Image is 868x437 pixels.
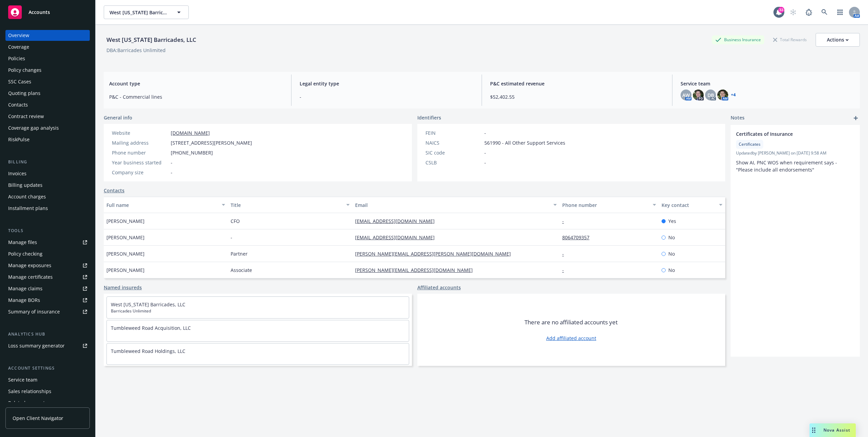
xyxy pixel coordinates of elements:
a: Add affiliated account [546,335,596,342]
a: Contacts [5,99,90,110]
div: Policies [8,53,25,64]
div: SIC code [425,149,482,156]
a: West [US_STATE] Barricades, LLC [111,301,185,308]
a: Account charges [5,191,90,202]
span: $52,402.55 [490,93,664,100]
span: There are no affiliated accounts yet [524,318,618,326]
span: Associate [231,266,252,274]
a: Tumbleweed Road Acquisition, LLC [111,325,191,331]
div: Email [355,201,549,209]
a: Affiliated accounts [417,284,461,291]
a: Manage claims [5,283,90,294]
a: [PERSON_NAME][EMAIL_ADDRESS][PERSON_NAME][DOMAIN_NAME] [355,250,516,257]
button: Full name [104,197,228,213]
span: - [231,234,232,241]
div: Installment plans [8,203,48,214]
span: Accounts [29,10,50,15]
a: +4 [731,93,736,97]
div: RiskPulse [8,134,30,145]
a: Manage exposures [5,260,90,271]
a: Policy checking [5,248,90,259]
a: Invoices [5,168,90,179]
div: Manage certificates [8,272,53,282]
span: Notes [731,114,745,122]
div: Summary of insurance [8,306,60,317]
div: Invoices [8,168,27,179]
div: Phone number [112,149,168,156]
span: P&C estimated revenue [490,80,664,87]
a: Policies [5,53,90,64]
div: Policy changes [8,65,41,76]
span: [PERSON_NAME] [106,217,145,225]
div: West [US_STATE] Barricades, LLC [104,35,199,44]
div: SSC Cases [8,76,31,87]
button: West [US_STATE] Barricades, LLC [104,5,189,19]
a: Installment plans [5,203,90,214]
a: Coverage gap analysis [5,123,90,133]
div: Key contact [662,201,715,209]
button: Nova Assist [809,423,856,437]
div: FEIN [425,129,482,136]
div: Contacts [8,99,28,110]
div: Company size [112,169,168,176]
a: Named insureds [104,284,142,291]
span: West [US_STATE] Barricades, LLC [110,9,168,16]
span: CFO [231,217,240,225]
div: Analytics hub [5,331,90,338]
a: Manage files [5,237,90,248]
img: photo [693,90,704,100]
button: Key contact [659,197,725,213]
div: Account charges [8,191,46,202]
a: Related accounts [5,398,90,408]
span: - [484,149,486,156]
span: No [668,266,675,274]
span: Certificates [739,141,761,147]
a: [EMAIL_ADDRESS][DOMAIN_NAME] [355,218,440,224]
img: photo [717,90,728,100]
div: Manage files [8,237,37,248]
span: [STREET_ADDRESS][PERSON_NAME] [171,139,252,146]
div: Year business started [112,159,168,166]
span: Open Client Navigator [13,415,63,422]
a: Billing updates [5,180,90,191]
div: Overview [8,30,29,41]
a: Coverage [5,42,90,52]
a: RiskPulse [5,134,90,145]
a: Report a Bug [802,5,816,19]
div: Billing updates [8,180,43,191]
a: Policy changes [5,65,90,76]
a: Contract review [5,111,90,122]
a: Search [818,5,831,19]
span: General info [104,114,132,121]
a: Contacts [104,187,124,194]
span: P&C - Commercial lines [109,93,283,100]
span: 561990 - All Other Support Services [484,139,565,146]
a: Manage certificates [5,272,90,282]
span: [PERSON_NAME] [106,250,145,257]
div: DBA: Barricades Unlimited [106,47,166,54]
a: Start snowing [786,5,800,19]
div: Actions [827,33,849,46]
span: No [668,234,675,241]
div: Contract review [8,111,44,122]
span: [PERSON_NAME] [106,266,145,274]
div: Manage exposures [8,260,51,271]
span: - [171,169,172,176]
a: SSC Cases [5,76,90,87]
a: - [562,250,569,257]
div: Full name [106,201,218,209]
span: Certificates of Insurance [736,130,837,137]
a: Switch app [833,5,847,19]
a: Overview [5,30,90,41]
div: NAICS [425,139,482,146]
div: Drag to move [809,423,818,437]
a: [EMAIL_ADDRESS][DOMAIN_NAME] [355,234,440,241]
div: Manage BORs [8,295,40,306]
span: - [484,129,486,136]
a: Tumbleweed Road Holdings, LLC [111,348,185,354]
span: No [668,250,675,257]
a: Accounts [5,3,90,22]
a: Sales relationships [5,386,90,397]
div: Website [112,129,168,136]
span: Updated by [PERSON_NAME] on [DATE] 9:58 AM [736,150,854,156]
